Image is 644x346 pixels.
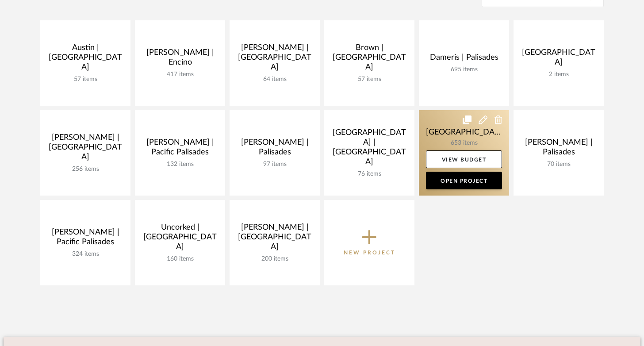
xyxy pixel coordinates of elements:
div: 200 items [237,255,313,263]
div: 57 items [47,76,123,83]
div: [PERSON_NAME] | Pacific Palisades [142,138,218,161]
div: Uncorked | [GEOGRAPHIC_DATA] [142,223,218,255]
div: 256 items [47,165,123,173]
div: 695 items [426,66,502,73]
button: New Project [324,200,414,285]
div: [PERSON_NAME] | Palisades [521,138,597,161]
div: 97 items [237,161,313,168]
div: 76 items [331,170,407,178]
div: Brown | [GEOGRAPHIC_DATA] [331,43,407,76]
div: 57 items [331,76,407,83]
div: 160 items [142,255,218,263]
div: Dameris | Palisades [426,53,502,66]
div: 70 items [521,161,597,168]
div: [PERSON_NAME] | [GEOGRAPHIC_DATA] [47,133,123,165]
div: [PERSON_NAME] | [GEOGRAPHIC_DATA] [237,43,313,76]
div: 2 items [521,71,597,78]
div: [PERSON_NAME] | Pacific Palisades [47,227,123,250]
div: [GEOGRAPHIC_DATA] [521,48,597,71]
div: [GEOGRAPHIC_DATA] | [GEOGRAPHIC_DATA] [331,128,407,170]
a: Open Project [426,172,502,189]
div: Austin | [GEOGRAPHIC_DATA] [47,43,123,76]
a: View Budget [426,150,502,168]
div: 64 items [237,76,313,83]
div: [PERSON_NAME] | Encino [142,48,218,71]
div: 132 items [142,161,218,168]
div: [PERSON_NAME] | [GEOGRAPHIC_DATA] [237,223,313,255]
div: 417 items [142,71,218,78]
div: 324 items [47,250,123,258]
div: [PERSON_NAME] | Palisades [237,138,313,161]
p: New Project [344,248,395,257]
